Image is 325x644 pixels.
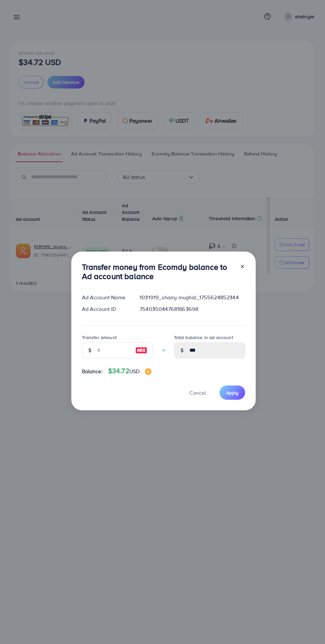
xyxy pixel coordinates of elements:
span: Apply [226,389,238,396]
img: image [135,346,147,354]
div: Ad Account ID [77,305,135,313]
div: 1031919_sharry mughal_1755624852344 [134,294,250,301]
img: image [145,368,152,375]
label: Total balance in ad account [174,334,233,341]
label: Transfer amount [82,334,117,341]
div: Ad Account Name [77,294,135,301]
iframe: Chat [297,614,320,639]
span: Cancel [189,389,206,396]
span: USD [129,368,140,375]
h3: Transfer money from Ecomdy balance to Ad account balance [82,262,234,281]
h4: $34.72 [108,367,152,375]
span: Balance: [82,368,103,375]
div: 7540350447681863698 [134,305,250,313]
button: Apply [220,385,245,400]
button: Cancel [181,385,214,400]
